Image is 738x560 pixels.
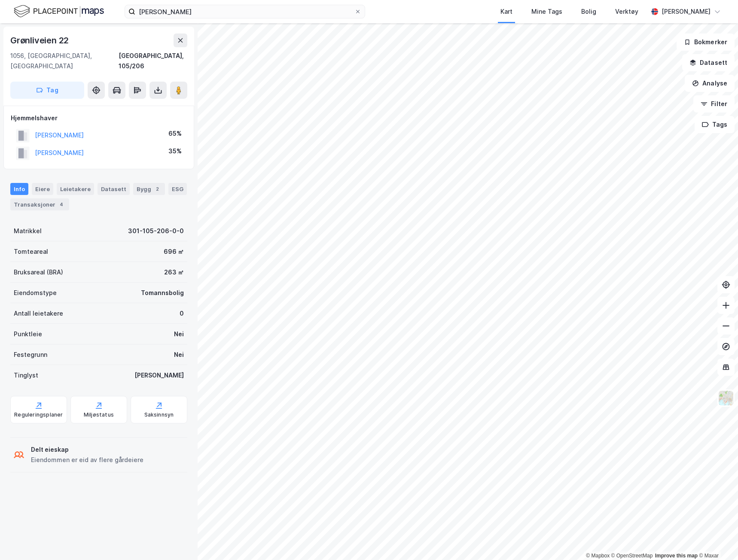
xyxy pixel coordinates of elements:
div: Nei [174,350,184,360]
a: OpenStreetMap [611,553,653,559]
div: Antall leietakere [14,308,63,319]
div: [PERSON_NAME] [662,6,711,17]
div: Leietakere [57,183,94,195]
div: Mine Tags [531,6,562,17]
div: 35% [168,146,182,156]
a: Mapbox [586,553,610,559]
div: Delt eieskap [31,444,143,455]
div: 65% [168,128,182,139]
div: Bygg [133,183,165,195]
div: 0 [180,308,184,319]
a: Improve this map [655,553,698,559]
button: Datasett [682,54,735,71]
div: ESG [168,183,187,195]
div: Verktøy [615,6,638,17]
div: [PERSON_NAME] [134,370,184,380]
div: 1056, [GEOGRAPHIC_DATA], [GEOGRAPHIC_DATA] [10,51,119,71]
img: logo.f888ab2527a4732fd821a326f86c7f29.svg [14,4,104,19]
div: 301-105-206-0-0 [128,226,184,236]
button: Analyse [685,75,735,92]
div: Matrikkel [14,226,42,236]
div: 263 ㎡ [164,267,184,277]
iframe: Chat Widget [695,519,738,560]
div: 2 [153,185,162,193]
div: Punktleie [14,329,42,339]
div: [GEOGRAPHIC_DATA], 105/206 [119,51,187,71]
div: Eiendommen er eid av flere gårdeiere [31,455,143,465]
div: Tomteareal [14,247,48,257]
div: Kontrollprogram for chat [695,519,738,560]
img: Z [718,390,734,406]
input: Søk på adresse, matrikkel, gårdeiere, leietakere eller personer [135,5,354,18]
button: Bokmerker [677,33,735,51]
div: Transaksjoner [10,198,69,210]
div: Eiere [32,183,53,195]
div: Tomannsbolig [141,288,184,298]
div: Datasett [98,183,130,195]
div: Info [10,183,28,195]
div: Bruksareal (BRA) [14,267,63,277]
div: Bolig [581,6,596,17]
div: Grønliveien 22 [10,33,70,47]
div: Saksinnsyn [144,411,174,418]
div: Hjemmelshaver [11,113,187,123]
div: Kart [500,6,512,17]
div: 696 ㎡ [164,247,184,257]
button: Tags [695,116,735,133]
div: Reguleringsplaner [14,411,63,418]
div: 4 [57,200,66,209]
div: Eiendomstype [14,288,57,298]
button: Filter [693,95,735,113]
div: Festegrunn [14,350,47,360]
button: Tag [10,82,84,99]
div: Nei [174,329,184,339]
div: Miljøstatus [84,411,114,418]
div: Tinglyst [14,370,38,380]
